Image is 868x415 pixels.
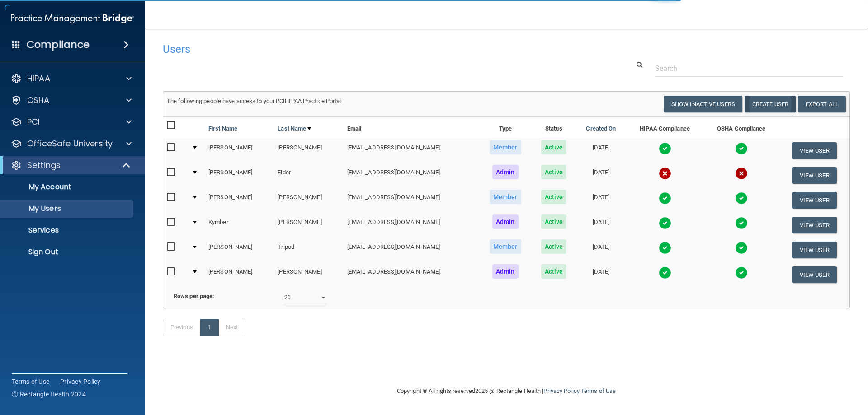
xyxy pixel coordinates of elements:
[659,242,671,254] img: tick.e7d51cea.svg
[576,213,626,238] td: [DATE]
[344,163,479,188] td: [EMAIL_ADDRESS][DOMAIN_NAME]
[163,319,201,336] a: Previous
[541,140,567,154] span: Active
[344,188,479,213] td: [EMAIL_ADDRESS][DOMAIN_NAME]
[12,390,86,399] span: Ⓒ Rectangle Health 2024
[659,217,671,229] img: tick.e7d51cea.svg
[11,95,132,106] a: OSHA
[490,140,521,154] span: Member
[205,238,274,262] td: [PERSON_NAME]
[205,213,274,238] td: Kymber
[532,117,576,138] th: Status
[798,96,846,112] a: Export All
[659,192,671,205] img: tick.e7d51cea.svg
[11,73,132,84] a: HIPAA
[27,138,113,149] p: OfficeSafe University
[27,160,61,171] p: Settings
[735,266,748,279] img: tick.e7d51cea.svg
[205,163,274,188] td: [PERSON_NAME]
[655,60,843,77] input: Search
[581,387,616,394] a: Terms of Use
[174,293,214,299] b: Rows per page:
[274,188,343,213] td: [PERSON_NAME]
[11,117,132,127] a: PCI
[341,377,671,406] div: Copyright © All rights reserved 2025 @ Rectangle Health | |
[543,387,579,394] a: Privacy Policy
[274,163,343,188] td: Elder
[541,214,567,229] span: Active
[274,213,343,238] td: [PERSON_NAME]
[218,319,245,336] a: Next
[541,264,567,279] span: Active
[6,247,129,256] p: Sign Out
[792,266,837,283] button: View User
[27,117,40,127] p: PCI
[541,239,567,254] span: Active
[492,165,519,179] span: Admin
[167,98,341,104] span: The following people have access to your PCIHIPAA Practice Portal
[278,123,311,134] a: Last Name
[11,138,132,149] a: OfficeSafe University
[492,214,519,229] span: Admin
[735,192,748,205] img: tick.e7d51cea.svg
[6,182,129,191] p: My Account
[12,377,49,386] a: Terms of Use
[576,138,626,163] td: [DATE]
[492,264,519,279] span: Admin
[659,266,671,279] img: tick.e7d51cea.svg
[205,138,274,163] td: [PERSON_NAME]
[490,239,521,254] span: Member
[274,238,343,262] td: Tripod
[11,9,134,28] img: PMB logo
[659,142,671,155] img: tick.e7d51cea.svg
[274,138,343,163] td: [PERSON_NAME]
[344,138,479,163] td: [EMAIL_ADDRESS][DOMAIN_NAME]
[6,204,129,213] p: My Users
[60,377,101,386] a: Privacy Policy
[344,213,479,238] td: [EMAIL_ADDRESS][DOMAIN_NAME]
[27,38,90,51] h4: Compliance
[344,262,479,287] td: [EMAIL_ADDRESS][DOMAIN_NAME]
[664,96,742,112] button: Show Inactive Users
[479,117,532,138] th: Type
[792,242,837,258] button: View User
[490,190,521,204] span: Member
[576,262,626,287] td: [DATE]
[541,190,567,204] span: Active
[626,117,703,138] th: HIPAA Compliance
[344,238,479,262] td: [EMAIL_ADDRESS][DOMAIN_NAME]
[576,188,626,213] td: [DATE]
[6,226,129,235] p: Services
[344,117,479,138] th: Email
[200,319,219,336] a: 1
[11,160,131,171] a: Settings
[208,123,237,134] a: First Name
[205,262,274,287] td: [PERSON_NAME]
[735,242,748,254] img: tick.e7d51cea.svg
[735,142,748,155] img: tick.e7d51cea.svg
[541,165,567,179] span: Active
[27,95,50,106] p: OSHA
[576,238,626,262] td: [DATE]
[163,43,558,55] h4: Users
[735,217,748,229] img: tick.e7d51cea.svg
[205,188,274,213] td: [PERSON_NAME]
[274,262,343,287] td: [PERSON_NAME]
[659,167,671,180] img: cross.ca9f0e7f.svg
[586,123,616,134] a: Created On
[703,117,779,138] th: OSHA Compliance
[792,192,837,209] button: View User
[792,142,837,159] button: View User
[576,163,626,188] td: [DATE]
[792,167,837,184] button: View User
[792,217,837,233] button: View User
[745,96,796,112] button: Create User
[735,167,748,180] img: cross.ca9f0e7f.svg
[27,73,50,84] p: HIPAA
